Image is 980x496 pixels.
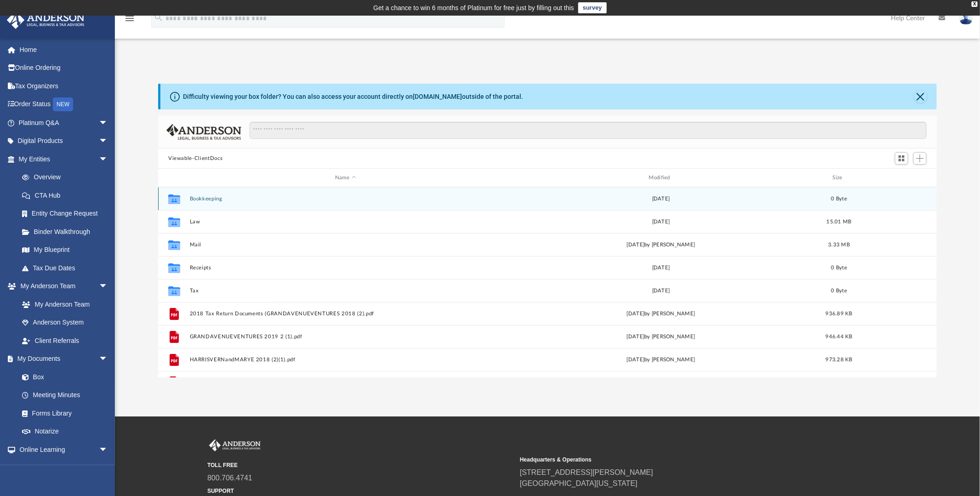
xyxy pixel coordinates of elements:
span: arrow_drop_down [99,350,117,369]
button: Viewable-ClientDocs [168,154,222,163]
div: close [972,1,978,7]
img: Anderson Advisors Platinum Portal [4,11,87,29]
a: 800.706.4741 [207,474,252,482]
a: My Blueprint [13,241,117,259]
button: HARRISVERNandMARYE 2018 (2)(1).pdf [190,357,501,363]
img: Anderson Advisors Platinum Portal [207,439,262,451]
div: [DATE] by [PERSON_NAME] [505,356,817,364]
i: menu [124,13,135,24]
span: 936.89 KB [826,311,852,316]
button: 2018 Tax Return Documents (GRANDAVENUEVENTURES 2018 (2).pdf [190,311,501,317]
div: Name [189,174,501,182]
button: GRANDAVENUEVENTURES 2019 2 (1).pdf [190,334,501,340]
button: Bookkeeping [190,196,501,202]
span: 15.01 MB [827,219,852,224]
span: 0 Byte [831,288,847,293]
a: Client Referrals [13,331,117,350]
button: Tax [190,288,501,294]
a: [GEOGRAPHIC_DATA][US_STATE] [520,479,638,487]
a: Order StatusNEW [6,95,122,114]
a: Online Learningarrow_drop_down [6,440,117,459]
a: Platinum Q&Aarrow_drop_down [6,114,122,132]
i: search [154,12,164,23]
a: My Anderson Teamarrow_drop_down [6,277,117,296]
button: Add [913,152,927,165]
small: TOLL FREE [207,461,513,469]
a: My Entitiesarrow_drop_down [6,150,122,168]
a: survey [578,2,607,13]
a: Home [6,40,122,59]
div: [DATE] [505,287,817,295]
a: Box [13,368,113,386]
span: arrow_drop_down [99,277,117,296]
span: 0 Byte [831,265,847,270]
button: Switch to Grid View [895,152,909,165]
a: Digital Productsarrow_drop_down [6,132,122,150]
a: Online Ordering [6,59,122,77]
a: Notarize [13,422,117,441]
a: Entity Change Request [13,205,122,223]
small: SUPPORT [207,487,513,495]
span: arrow_drop_down [99,440,117,459]
a: My Documentsarrow_drop_down [6,350,117,368]
div: Size [821,174,858,182]
a: [STREET_ADDRESS][PERSON_NAME] [520,468,653,476]
a: Meeting Minutes [13,386,117,405]
button: Law [190,219,501,225]
div: grid [158,187,937,378]
div: [DATE] [505,218,817,226]
a: menu [124,17,135,24]
input: Search files and folders [250,122,927,139]
img: User Pic [959,11,973,25]
div: [DATE] by [PERSON_NAME] [505,241,817,249]
div: Modified [505,174,817,182]
span: arrow_drop_down [99,150,117,169]
span: arrow_drop_down [99,114,117,132]
button: Mail [190,242,501,248]
a: My Anderson Team [13,295,113,314]
a: Forms Library [13,404,113,422]
span: 946.44 KB [826,334,852,339]
button: Close [914,90,927,103]
small: Headquarters & Operations [520,456,826,464]
a: Tax Organizers [6,77,122,95]
div: Get a chance to win 6 months of Platinum for free just by filling out this [373,2,574,13]
span: 3.33 MB [828,242,850,247]
div: [DATE] [505,195,817,203]
a: Binder Walkthrough [13,222,122,241]
a: Anderson System [13,314,117,332]
div: Difficulty viewing your box folder? You can also access your account directly on outside of the p... [183,92,523,102]
div: id [162,174,185,182]
div: [DATE] by [PERSON_NAME] [505,333,817,341]
span: 0 Byte [831,196,847,201]
a: Courses [13,459,117,477]
a: CTA Hub [13,186,122,205]
button: Receipts [190,265,501,271]
span: arrow_drop_down [99,132,117,151]
a: Overview [13,168,122,187]
div: [DATE] by [PERSON_NAME] [505,310,817,318]
div: [DATE] [505,264,817,272]
a: [DOMAIN_NAME] [413,93,462,100]
div: id [861,174,926,182]
span: 973.28 KB [826,357,852,362]
a: Tax Due Dates [13,259,122,277]
div: NEW [53,97,73,111]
